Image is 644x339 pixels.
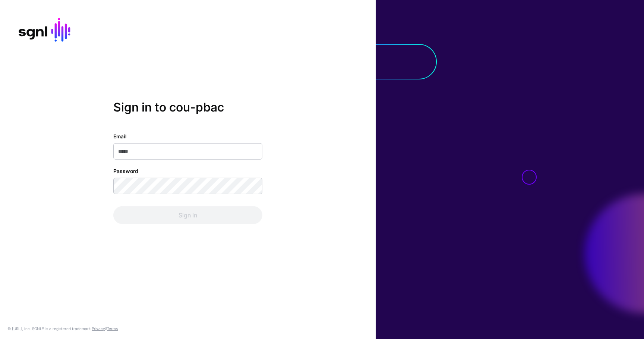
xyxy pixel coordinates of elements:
[113,167,138,175] label: Password
[107,326,118,331] a: Terms
[113,132,127,140] label: Email
[92,326,105,331] a: Privacy
[7,326,118,332] div: © [URL], Inc. SGNL® is a registered trademark. &
[113,100,262,114] h2: Sign in to cou-pbac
